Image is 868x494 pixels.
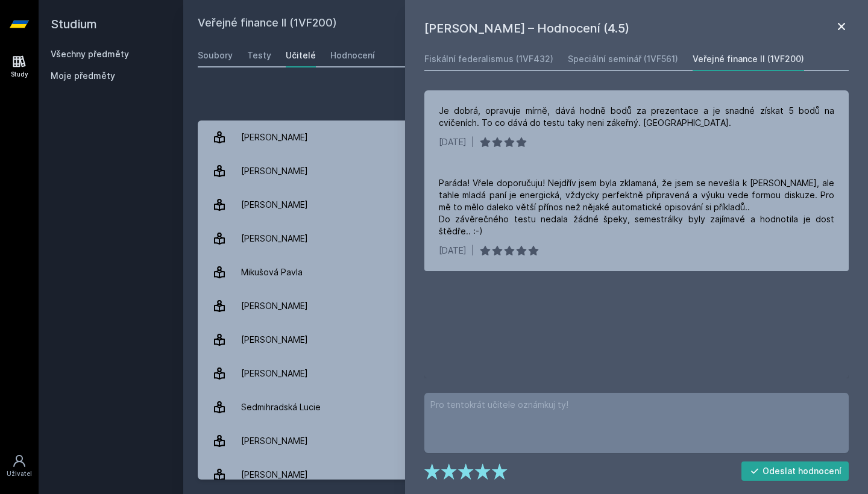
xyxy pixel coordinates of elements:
[198,222,854,255] a: [PERSON_NAME] 4 hodnocení 4.5
[241,328,308,352] div: [PERSON_NAME]
[241,125,308,149] div: [PERSON_NAME]
[198,154,854,188] a: [PERSON_NAME] 3 hodnocení 5.0
[11,70,28,79] div: Study
[247,43,271,67] a: Testy
[198,14,719,34] h2: Veřejné finance II (1VF200)
[241,227,308,251] div: [PERSON_NAME]
[198,424,854,458] a: [PERSON_NAME] 1 hodnocení 5.0
[286,43,316,67] a: Učitelé
[198,49,233,61] div: Soubory
[2,48,36,85] a: Study
[198,357,854,390] a: [PERSON_NAME] 1 hodnocení 2.0
[7,469,32,478] div: Uživatel
[247,49,271,61] div: Testy
[241,294,308,318] div: [PERSON_NAME]
[241,159,308,183] div: [PERSON_NAME]
[2,448,36,484] a: Uživatel
[241,260,303,284] div: Mikušová Pavla
[471,245,474,257] div: |
[439,136,467,148] div: [DATE]
[241,193,308,217] div: [PERSON_NAME]
[471,136,474,148] div: |
[241,395,321,419] div: Sedmihradská Lucie
[198,255,854,289] a: Mikušová Pavla 2 hodnocení 3.0
[741,461,849,481] button: Odeslat hodnocení
[241,463,308,487] div: [PERSON_NAME]
[198,390,854,424] a: Sedmihradská Lucie 2 hodnocení 4.5
[51,49,129,59] a: Všechny předměty
[330,43,375,67] a: Hodnocení
[439,245,467,257] div: [DATE]
[198,188,854,222] a: [PERSON_NAME] 6 hodnocení 4.8
[439,177,834,237] div: Paráda! Vřele doporučuju! Nejdřív jsem byla zklamaná, že jsem se nevešla k [PERSON_NAME], ale tah...
[198,289,854,323] a: [PERSON_NAME] 2 hodnocení 3.5
[198,458,854,492] a: [PERSON_NAME] 2 hodnocení 5.0
[51,70,115,82] span: Moje předměty
[439,105,834,129] div: Je dobrá, opravuje mírně, dává hodně bodů za prezentace a je snadné získat 5 bodů na cvičeních. T...
[198,43,233,67] a: Soubory
[198,120,854,154] a: [PERSON_NAME] 2 hodnocení 4.5
[286,49,316,61] div: Učitelé
[241,429,308,453] div: [PERSON_NAME]
[330,49,375,61] div: Hodnocení
[198,323,854,357] a: [PERSON_NAME] 14 hodnocení 4.1
[241,361,308,386] div: [PERSON_NAME]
